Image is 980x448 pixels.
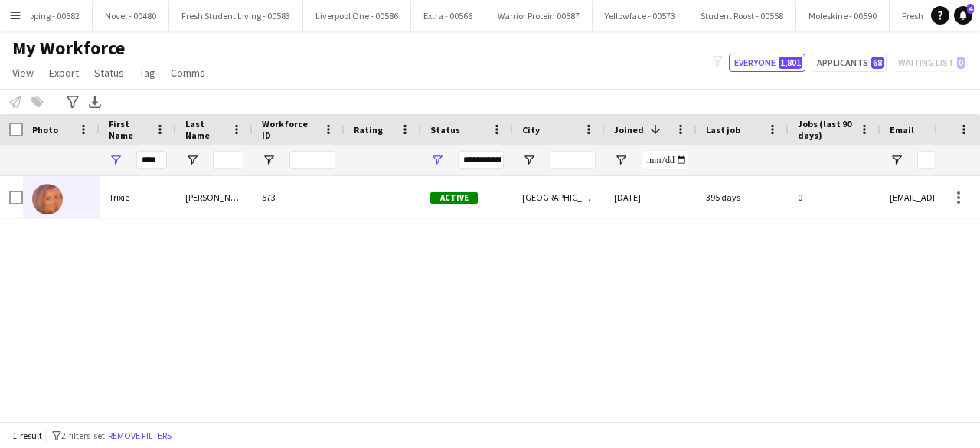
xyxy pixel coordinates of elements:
[133,63,162,83] a: Tag
[430,192,478,204] span: Active
[697,176,789,218] div: 395 days
[6,63,40,83] a: View
[185,118,225,141] span: Last Name
[789,176,880,218] div: 0
[550,151,596,169] input: City Filter Input
[688,1,796,31] button: Student Roost - 00558
[779,57,802,69] span: 1,801
[32,184,63,214] img: Trixie ODonoghue
[729,54,805,72] button: Everyone1,801
[61,430,105,441] span: 2 filters set
[967,4,974,14] span: 4
[430,124,460,136] span: Status
[614,153,628,167] button: Open Filter Menu
[954,6,972,25] a: 4
[262,118,317,141] span: Workforce ID
[86,93,104,111] app-action-btn: Export XLSX
[88,63,130,83] a: Status
[176,176,253,218] div: [PERSON_NAME]
[109,153,122,167] button: Open Filter Menu
[605,176,697,218] div: [DATE]
[642,151,688,169] input: Joined Filter Input
[169,1,303,31] button: Fresh Student Living - 00583
[706,124,740,136] span: Last job
[213,151,243,169] input: Last Name Filter Input
[165,63,211,83] a: Comms
[262,153,276,167] button: Open Filter Menu
[171,66,205,80] span: Comms
[94,66,124,80] span: Status
[253,176,345,218] div: 573
[812,54,887,72] button: Applicants68
[32,124,58,136] span: Photo
[798,118,853,141] span: Jobs (last 90 days)
[105,427,175,444] button: Remove filters
[100,176,176,218] div: Trixie
[522,153,536,167] button: Open Filter Menu
[513,176,605,218] div: [GEOGRAPHIC_DATA]
[614,124,644,136] span: Joined
[485,1,593,31] button: Warrior Protein 00587
[890,124,914,136] span: Email
[411,1,485,31] button: Extra - 00566
[139,66,155,80] span: Tag
[12,37,125,60] span: My Workforce
[93,1,169,31] button: Novel - 00480
[522,124,540,136] span: City
[303,1,411,31] button: Liverpool One - 00586
[12,66,34,80] span: View
[289,151,335,169] input: Workforce ID Filter Input
[593,1,688,31] button: Yellowface - 00573
[49,66,79,80] span: Export
[109,118,149,141] span: First Name
[185,153,199,167] button: Open Filter Menu
[890,153,903,167] button: Open Filter Menu
[430,153,444,167] button: Open Filter Menu
[354,124,383,136] span: Rating
[64,93,82,111] app-action-btn: Advanced filters
[136,151,167,169] input: First Name Filter Input
[43,63,85,83] a: Export
[796,1,890,31] button: Moleskine - 00590
[871,57,884,69] span: 68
